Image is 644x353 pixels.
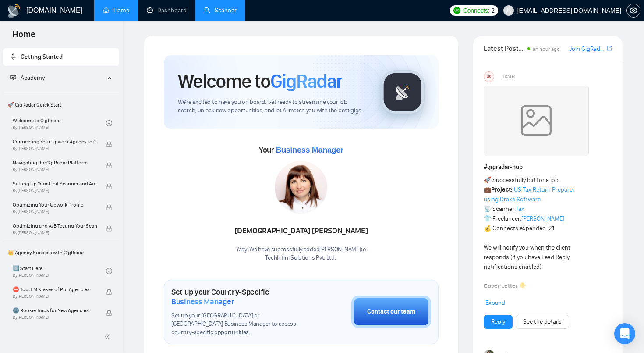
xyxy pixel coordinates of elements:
[627,7,640,14] span: setting
[270,69,342,93] span: GigRadar
[13,209,97,214] span: By [PERSON_NAME]
[13,167,97,172] span: By [PERSON_NAME]
[13,261,106,281] a: 1️⃣ Start HereBy[PERSON_NAME]
[10,53,16,60] span: rocket
[5,28,42,46] span: Home
[626,7,640,14] a: setting
[178,69,342,93] h1: Welcome to
[3,48,119,66] li: Getting Started
[13,188,97,193] span: By [PERSON_NAME]
[21,74,45,82] span: Academy
[453,7,460,14] img: upwork-logo.png
[106,183,112,189] span: lock
[463,6,489,15] span: Connects:
[147,7,187,14] a: dashboardDashboard
[106,141,112,147] span: lock
[607,45,612,52] span: export
[171,312,308,337] span: Set up your [GEOGRAPHIC_DATA] or [GEOGRAPHIC_DATA] Business Manager to access country-specific op...
[484,282,527,290] strong: Cover Letter 👇
[351,296,431,328] button: Contact our team
[484,315,513,329] button: Reply
[484,162,612,172] h1: # gigradar-hub
[13,158,97,167] span: Navigating the GigRadar Platform
[13,294,97,299] span: By [PERSON_NAME]
[7,4,21,18] img: logo
[171,287,308,307] h1: Set up your Country-Specific
[626,4,640,18] button: setting
[10,75,16,81] span: fund-projection-screen
[106,120,112,126] span: check-circle
[106,268,112,274] span: check-circle
[4,96,118,114] span: 🚀 GigRadar Quick Start
[491,6,495,15] span: 2
[614,323,635,344] div: Open Intercom Messenger
[13,315,97,320] span: By [PERSON_NAME]
[106,204,112,210] span: lock
[523,317,562,327] a: See the details
[484,72,494,82] div: US
[276,146,343,154] span: Business Manager
[516,315,569,329] button: See the details
[13,306,97,315] span: 🌚 Rookie Traps for New Agencies
[234,224,368,239] div: [DEMOGRAPHIC_DATA] [PERSON_NAME]
[171,297,234,307] span: Business Manager
[13,230,97,235] span: By [PERSON_NAME]
[234,246,368,262] div: Yaay! We have successfully added [PERSON_NAME] to
[516,205,524,213] a: Tax
[484,43,525,54] span: Latest Posts from the GigRadar Community
[13,179,97,188] span: Setting Up Your First Scanner and Auto-Bidder
[106,225,112,232] span: lock
[4,244,118,261] span: 👑 Agency Success with GigRadar
[521,215,564,222] a: [PERSON_NAME]
[13,146,97,151] span: By [PERSON_NAME]
[13,200,97,209] span: Optimizing Your Upwork Profile
[259,145,343,155] span: Your
[13,285,97,294] span: ⛔ Top 3 Mistakes of Pro Agencies
[10,74,45,82] span: Academy
[569,44,605,54] a: Join GigRadar Slack Community
[13,137,97,146] span: Connecting Your Upwork Agency to GigRadar
[485,299,505,307] span: Expand
[484,86,589,156] img: weqQh+iSagEgQAAAABJRU5ErkJggg==
[106,289,112,295] span: lock
[178,98,367,115] span: We're excited to have you on board. Get ready to streamline your job search, unlock new opportuni...
[533,46,560,52] span: an hour ago
[367,307,415,317] div: Contact our team
[21,53,63,61] span: Getting Started
[607,44,612,53] a: export
[275,161,327,214] img: 1717011496085-22.jpg
[381,70,425,114] img: gigradar-logo.png
[13,221,97,230] span: Optimizing and A/B Testing Your Scanner for Better Results
[491,186,513,193] strong: Project:
[106,310,112,316] span: lock
[491,317,505,327] a: Reply
[204,7,237,14] a: searchScanner
[503,73,515,81] span: [DATE]
[506,7,512,14] span: user
[104,332,113,341] span: double-left
[13,114,106,133] a: Welcome to GigRadarBy[PERSON_NAME]
[234,254,368,262] p: TechInfini Solutions Pvt. Ltd. .
[484,186,575,203] a: US Tax Return Preparer using Drake Software
[106,162,112,168] span: lock
[103,7,129,14] a: homeHome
